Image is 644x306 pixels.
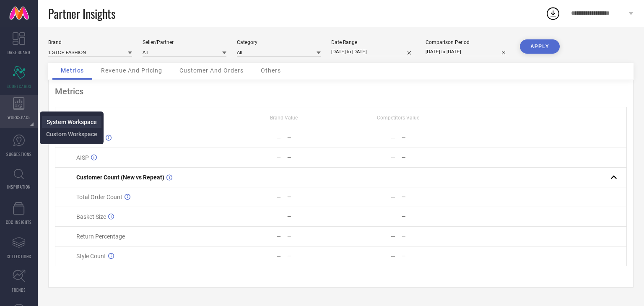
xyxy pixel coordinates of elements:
[402,155,455,161] div: —
[8,114,31,120] span: WORKSPACE
[391,253,395,259] div: —
[76,213,106,220] span: Basket Size
[55,86,627,96] div: Metrics
[391,135,395,141] div: —
[426,39,509,45] div: Comparison Period
[287,214,340,220] div: —
[76,253,106,259] span: Style Count
[276,154,281,161] div: —
[276,135,281,141] div: —
[276,194,281,200] div: —
[48,5,115,22] span: Partner Insights
[276,233,281,240] div: —
[391,154,395,161] div: —
[287,135,340,141] div: —
[7,253,31,259] span: COLLECTIONS
[7,184,31,190] span: INSPIRATION
[143,39,226,45] div: Seller/Partner
[46,131,97,137] span: Custom Workspace
[47,118,97,126] a: System Workspace
[76,154,89,161] span: AISP
[48,39,132,45] div: Brand
[377,115,419,121] span: Competitors Value
[276,253,281,259] div: —
[402,253,455,259] div: —
[276,213,281,220] div: —
[8,49,30,55] span: DASHBOARD
[402,233,455,239] div: —
[12,287,26,293] span: TRENDS
[545,6,561,21] div: Open download list
[520,39,560,54] button: APPLY
[331,39,415,45] div: Date Range
[61,67,84,74] span: Metrics
[402,135,455,141] div: —
[391,213,395,220] div: —
[287,253,340,259] div: —
[287,194,340,200] div: —
[7,83,31,89] span: SCORECARDS
[47,119,97,125] span: System Workspace
[237,39,321,45] div: Category
[391,233,395,240] div: —
[391,194,395,200] div: —
[6,219,32,225] span: CDC INSIGHTS
[46,130,97,138] a: Custom Workspace
[402,214,455,220] div: —
[287,233,340,239] div: —
[426,47,509,56] input: Select comparison period
[261,67,281,74] span: Others
[76,233,125,240] span: Return Percentage
[270,115,298,121] span: Brand Value
[179,67,244,74] span: Customer And Orders
[287,155,340,161] div: —
[101,67,162,74] span: Revenue And Pricing
[76,174,164,181] span: Customer Count (New vs Repeat)
[331,47,415,56] input: Select date range
[76,194,122,200] span: Total Order Count
[402,194,455,200] div: —
[6,151,32,157] span: SUGGESTIONS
